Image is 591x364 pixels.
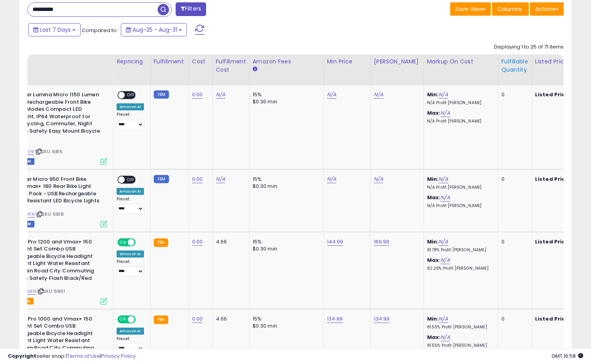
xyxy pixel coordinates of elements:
div: 0 [501,176,526,183]
div: 0 [501,315,526,323]
a: 144.99 [327,238,343,246]
b: Max: [427,109,441,117]
div: Amazon AI [117,328,144,335]
a: N/A [438,175,448,183]
div: Fulfillment [154,58,185,66]
a: N/A [440,109,450,117]
b: Lumina Pro 1200 and Vmax+ 150 Bike Light Set Combo USB Rechargeable Bicycle Headlight LED Front L... [7,238,102,284]
div: Cost [192,58,209,66]
b: Min: [427,175,439,183]
b: Listed Price: [535,238,571,245]
div: seller snap | | [8,353,136,360]
a: N/A [216,175,225,183]
span: ON [118,239,128,245]
a: N/A [438,91,448,99]
div: Markup on Cost [427,58,495,66]
button: Filters [176,2,206,16]
a: N/A [327,175,336,183]
span: | SKU: 6815 [35,148,63,155]
span: | SKU: 6818 [36,211,64,217]
div: 15% [253,315,318,323]
span: Aug-25 - Aug-31 [133,26,177,34]
div: $0.30 min [253,98,318,105]
p: N/A Profit [PERSON_NAME] [427,185,492,190]
button: Actions [530,2,564,16]
a: N/A [216,91,225,99]
span: Last 7 Days [40,26,71,34]
a: N/A [374,91,383,99]
b: Lumina Pro 1000 and Vmax+ 150 Bike Light Set Combo USB Rechargeable Bicycle Headlight LED Front L... [7,315,102,361]
small: FBM [154,175,169,183]
button: Save View [450,2,491,16]
a: 134.99 [327,315,343,323]
p: N/A Profit [PERSON_NAME] [427,203,492,209]
span: Columns [497,5,522,13]
b: Listed Price: [535,91,571,98]
p: 81.78% Profit [PERSON_NAME] [427,247,492,253]
div: Amazon AI [117,103,144,110]
div: Amazon Fees [253,58,320,66]
a: 0.00 [192,315,203,323]
p: 82.26% Profit [PERSON_NAME] [427,266,492,271]
button: Columns [492,2,529,16]
small: FBA [154,238,168,247]
div: Displaying 1 to 25 of 71 items [494,43,564,51]
span: OFF [125,176,137,183]
div: 0 [501,238,526,245]
div: Amazon AI [117,250,144,258]
button: Aug-25 - Aug-31 [121,23,187,36]
a: 134.99 [374,315,390,323]
span: OFF [125,92,137,99]
b: Max: [427,194,441,201]
a: Terms of Use [67,352,100,360]
b: Listed Price: [535,175,571,183]
th: The percentage added to the cost of goods (COGS) that forms the calculator for Min & Max prices. [424,54,498,85]
b: NiteRider Lumina Micro 1150 Lumen USB-C Rechargeable Front Bike Light 5 Modes Compact LED Headlig... [7,91,102,144]
b: Min: [427,91,439,98]
b: NiteRider Micro 950 Front Bike Light/Vmax+ 180 Rear Bike Light Combo Pack - USB Rechargeable Wate... [7,176,102,207]
a: 0.00 [192,175,203,183]
div: $0.30 min [253,323,318,330]
small: FBA [154,315,168,324]
div: $0.30 min [253,183,318,190]
span: FBM [20,158,34,165]
div: [PERSON_NAME] [374,58,420,66]
div: Preset: [117,259,144,277]
b: Listed Price: [535,315,571,323]
a: 0.00 [192,238,203,246]
div: Preset: [117,112,144,130]
div: Repricing [117,58,147,66]
div: 4.66 [216,315,243,323]
div: Amazon AI [117,188,144,195]
a: N/A [440,194,450,202]
a: N/A [440,256,450,264]
a: N/A [327,91,336,99]
span: OFF [135,316,147,323]
div: 0 [501,91,526,98]
div: 15% [253,176,318,183]
a: 0.00 [192,91,203,99]
div: Fulfillable Quantity [501,58,528,74]
a: 169.99 [374,238,390,246]
strong: Copyright [8,352,36,360]
div: $0.30 min [253,245,318,252]
p: N/A Profit [PERSON_NAME] [427,119,492,124]
span: ON [118,316,128,323]
div: Fulfillment Cost [216,58,246,74]
button: Last 7 Days [28,23,81,36]
div: Min Price [327,58,367,66]
div: Preset: [117,196,144,214]
div: 15% [253,238,318,245]
a: N/A [438,315,448,323]
b: Max: [427,256,441,264]
span: OFF [135,239,147,245]
p: N/A Profit [PERSON_NAME] [427,100,492,106]
span: | SKU: 6861 [37,288,65,294]
span: FBM [20,221,34,227]
div: 15% [253,91,318,98]
a: Privacy Policy [101,352,136,360]
a: N/A [440,333,450,341]
span: 2025-09-8 16:58 GMT [551,352,583,360]
span: Compared to: [82,27,118,34]
b: Max: [427,333,441,341]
